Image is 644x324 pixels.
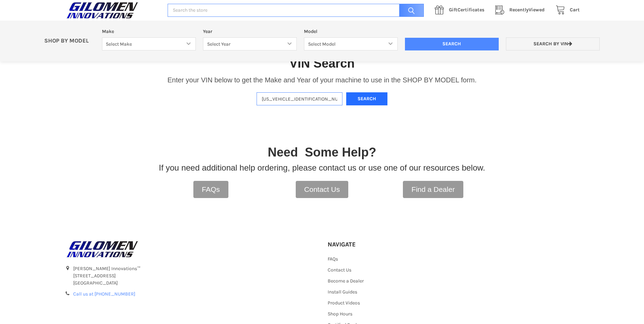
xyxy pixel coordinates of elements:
a: Contact Us [328,267,351,273]
p: SHOP BY MODEL [41,37,99,45]
span: Gift [449,7,457,13]
address: [PERSON_NAME] Innovations™ [STREET_ADDRESS] [GEOGRAPHIC_DATA] [73,265,316,287]
a: Install Guides [328,289,357,295]
a: GiftCertificates [431,6,492,14]
p: If you need additional help ordering, please contact us or use one of our resources below. [159,162,485,174]
p: Enter your VIN below to get the Make and Year of your machine to use in the SHOP BY MODEL form. [167,75,476,85]
p: Need Some Help? [268,143,376,162]
a: Search by VIN [506,37,600,51]
a: Product Videos [328,300,360,306]
h1: VIN Search [289,56,354,71]
a: Become a Dealer [328,278,364,284]
a: RecentlyViewed [492,6,552,14]
img: GILOMEN INNOVATIONS [65,2,140,19]
a: Cart [552,6,580,14]
input: Search [396,4,424,17]
a: Shop Hours [328,311,352,317]
input: Search the store [168,4,424,17]
label: Year [203,28,297,35]
a: Contact Us [296,181,349,198]
a: FAQs [193,181,229,198]
span: Recently [509,7,529,13]
a: Find a Dealer [403,181,463,198]
input: Search [405,38,499,51]
img: GILOMEN INNOVATIONS [65,241,140,258]
a: Call us at [PHONE_NUMBER] [73,291,135,297]
span: Certificates [449,7,484,13]
input: Enter VIN of your machine [257,92,342,106]
h5: Navigate [328,241,404,248]
label: Model [304,28,398,35]
button: Search [346,92,387,106]
span: Viewed [509,7,545,13]
a: GILOMEN INNOVATIONS [65,2,160,19]
label: Make [102,28,196,35]
span: Cart [570,7,580,13]
a: FAQs [328,256,338,262]
a: GILOMEN INNOVATIONS [65,241,317,258]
